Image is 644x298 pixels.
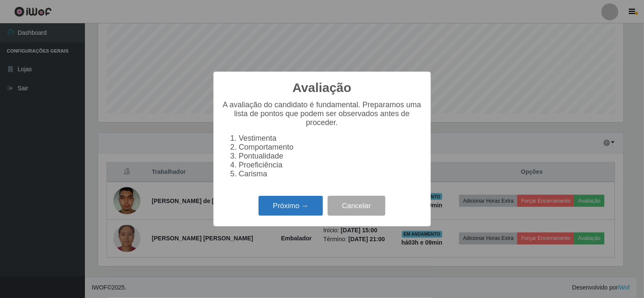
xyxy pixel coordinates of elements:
li: Carisma [239,170,422,178]
li: Proeficiência [239,161,422,170]
li: Pontualidade [239,152,422,161]
button: Cancelar [328,196,385,216]
li: Comportamento [239,143,422,152]
p: A avaliação do candidato é fundamental. Preparamos uma lista de pontos que podem ser observados a... [222,100,422,127]
li: Vestimenta [239,134,422,143]
h2: Avaliação [292,80,352,95]
button: Próximo → [259,196,323,216]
